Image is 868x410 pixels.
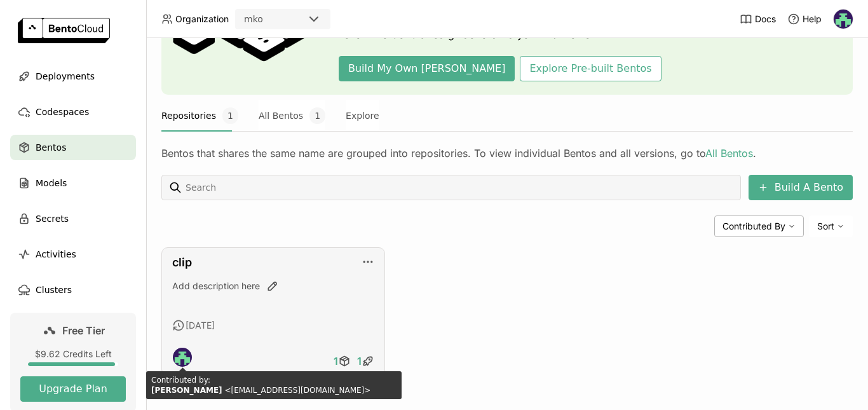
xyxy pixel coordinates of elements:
a: Bentos [10,135,136,160]
strong: [PERSON_NAME] [151,386,222,395]
span: Docs [755,13,776,25]
div: mko [244,13,263,25]
span: Codespaces [36,104,89,120]
button: All Bentos [259,100,325,132]
a: Codespaces [10,99,136,125]
span: Sort [817,221,834,232]
span: <[EMAIL_ADDRESS][DOMAIN_NAME]> [151,386,370,395]
span: Deployments [36,69,95,84]
div: Bentos that shares the same name are grouped into repositories. To view individual Bentos and all... [161,147,853,160]
span: Models [36,175,67,191]
span: 1 [334,355,338,367]
button: Repositories [161,100,238,132]
a: 1 [330,348,354,374]
a: All Bentos [705,147,753,160]
a: Secrets [10,206,136,231]
img: logo [18,18,110,43]
button: Build My Own [PERSON_NAME] [339,56,515,81]
div: Contributed by: [151,375,370,385]
span: Bentos [36,140,66,155]
a: Activities [10,242,136,267]
input: Search [184,177,736,198]
span: 1 [357,355,362,367]
span: Organization [175,13,229,25]
div: Contributed By [714,215,804,237]
span: [DATE] [186,320,215,331]
span: 1 [222,107,238,124]
a: clip [172,256,192,269]
div: Help [787,13,822,25]
img: Ayodeji Osasona [834,10,853,29]
span: Contributed By [722,221,785,232]
a: Deployments [10,64,136,89]
a: Docs [740,13,776,25]
span: Activities [36,247,76,262]
input: Selected mko. [264,13,266,26]
span: Clusters [36,282,72,297]
img: Ayodeji Osasona [173,348,192,367]
button: Explore [346,100,379,132]
span: Help [803,13,822,25]
div: $9.62 Credits Left [20,348,126,360]
span: Free Tier [62,324,105,337]
button: Build A Bento [749,175,853,200]
div: Sort [809,215,853,237]
a: Clusters [10,277,136,303]
span: Secrets [36,211,69,226]
div: Add description here [172,280,374,292]
a: Models [10,170,136,196]
button: Upgrade Plan [20,376,126,402]
button: Explore Pre-built Bentos [520,56,661,81]
a: 1 [354,348,377,374]
span: 1 [309,107,325,124]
